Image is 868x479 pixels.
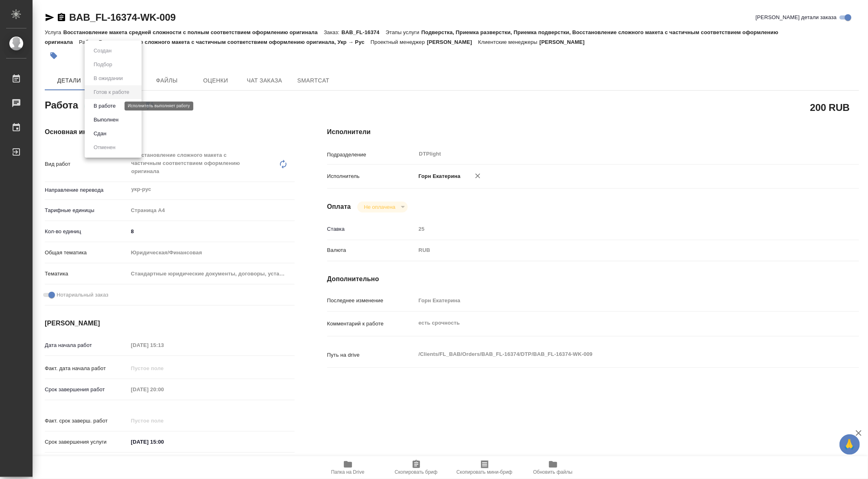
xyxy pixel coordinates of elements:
[91,115,121,124] button: Выполнен
[91,129,109,138] button: Сдан
[91,88,132,97] button: Готов к работе
[91,60,115,69] button: Подбор
[91,102,118,111] button: В работе
[91,74,125,83] button: В ожидании
[91,143,118,152] button: Отменен
[91,46,114,55] button: Создан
